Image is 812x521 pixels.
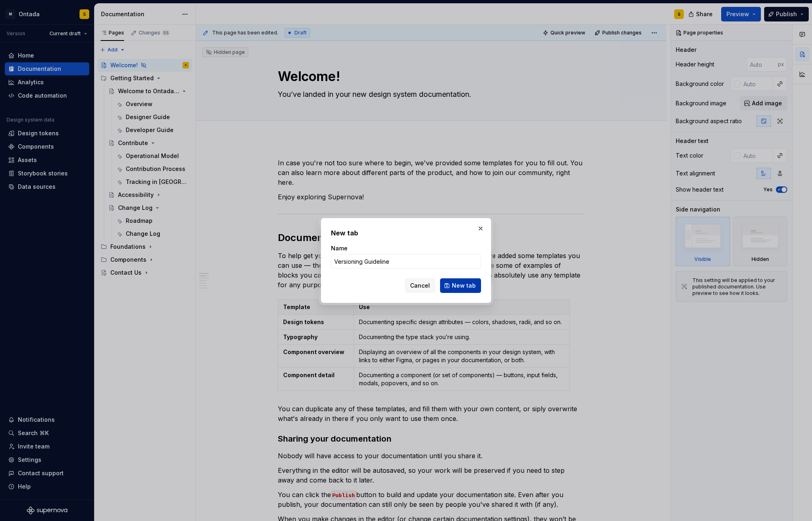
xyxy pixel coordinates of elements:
h2: New tab [331,228,481,238]
button: New tab [440,278,481,293]
span: Cancel [410,282,430,290]
label: Name [331,244,348,252]
button: Cancel [405,278,435,293]
span: New tab [452,282,476,290]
